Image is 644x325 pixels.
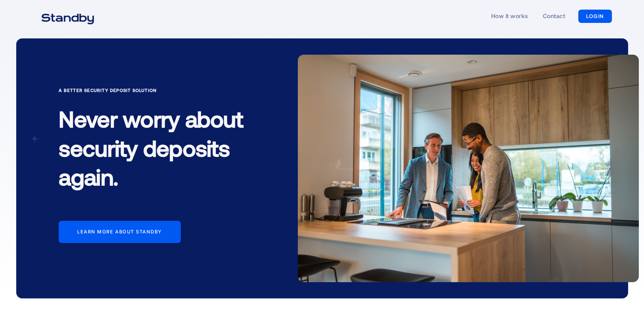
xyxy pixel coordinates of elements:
a: LOGIN [578,10,612,23]
a: home [32,9,103,24]
h1: Never worry about security deposits again. [59,98,265,203]
a: Learn more about standby [59,221,181,243]
div: Learn more about standby [77,229,162,235]
div: A Better Security Deposit Solution [59,86,265,94]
